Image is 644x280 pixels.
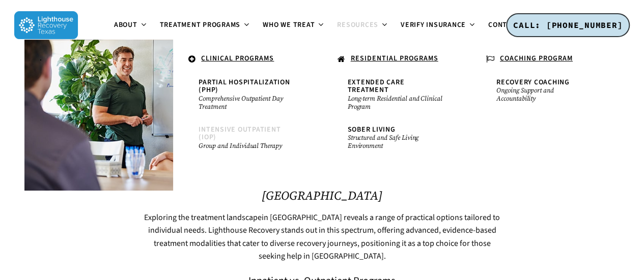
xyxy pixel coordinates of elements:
u: RESIDENTIAL PROGRAMS [351,53,438,64]
a: Intensive Outpatient (IOP)Group and Individual Therapy [193,121,301,155]
a: COACHING PROGRAM [481,50,609,69]
a: CALL: [PHONE_NUMBER] [506,13,630,38]
a: . [35,50,163,68]
small: Comprehensive Outpatient Day Treatment [199,95,296,111]
span: Resources [337,20,378,30]
a: Verify Insurance [395,21,482,29]
a: Partial Hospitalization (PHP)Comprehensive Outpatient Day Treatment [193,74,301,116]
small: Ongoing Support and Accountability [496,86,594,103]
span: . [40,53,42,64]
u: COACHING PROGRAM [500,53,573,64]
a: Extended Care TreatmentLong-term Residential and Clinical Program [343,74,451,116]
span: Verify Insurance [401,20,466,30]
a: Sober LivingStructured and Safe Living Environment [343,121,451,155]
a: Contact [482,21,536,29]
span: Who We Treat [263,20,315,30]
a: Treatment Programs [154,21,257,29]
a: RESIDENTIAL PROGRAMS [332,50,461,69]
span: CALL: [PHONE_NUMBER] [513,20,623,30]
img: Lighthouse Recovery Texas [14,11,78,39]
span: Recovery Coaching [496,77,570,87]
span: Extended Care Treatment [348,77,405,95]
span: in [GEOGRAPHIC_DATA] reveals a range of practical options tailored to individual needs. Lighthous... [148,212,500,262]
a: Who We Treat [257,21,331,29]
span: Sober Living [348,125,396,135]
h2: Treatment Options for Gambling Addiction in [GEOGRAPHIC_DATA] [140,175,505,202]
small: Structured and Safe Living Environment [348,134,445,150]
span: About [114,20,137,30]
a: About [108,21,154,29]
u: CLINICAL PROGRAMS [201,53,274,64]
small: Long-term Residential and Clinical Program [348,95,445,111]
span: Treatment Programs [160,20,241,30]
span: Intensive Outpatient (IOP) [199,125,281,142]
a: Resources [331,21,395,29]
span: Contact [488,20,520,30]
a: Recovery CoachingOngoing Support and Accountability [491,74,599,108]
small: Group and Individual Therapy [199,142,296,150]
span: Partial Hospitalization (PHP) [199,77,290,95]
a: CLINICAL PROGRAMS [183,50,312,69]
span: Exploring the treatment landscape [144,212,262,223]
